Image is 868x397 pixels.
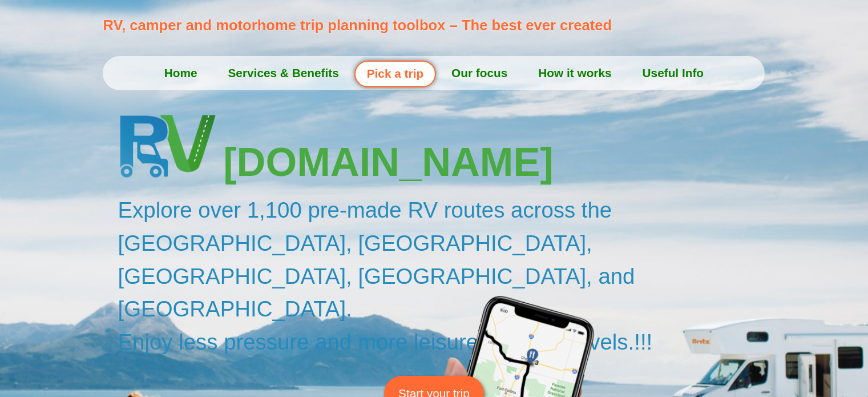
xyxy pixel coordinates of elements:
[103,59,765,87] nav: Menu
[436,59,523,87] a: Our focus
[213,59,354,87] a: Services & Benefits
[627,59,719,87] a: Useful Info
[103,14,771,36] p: RV, camper and motorhome trip planning toolbox – The best ever created
[118,194,771,358] h2: Explore over 1,100 pre-made RV routes across the [GEOGRAPHIC_DATA], [GEOGRAPHIC_DATA], [GEOGRAPHI...
[223,142,770,182] h3: [DOMAIN_NAME]
[354,61,436,87] a: Pick a trip
[149,59,213,87] a: Home
[523,59,627,87] a: How it works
